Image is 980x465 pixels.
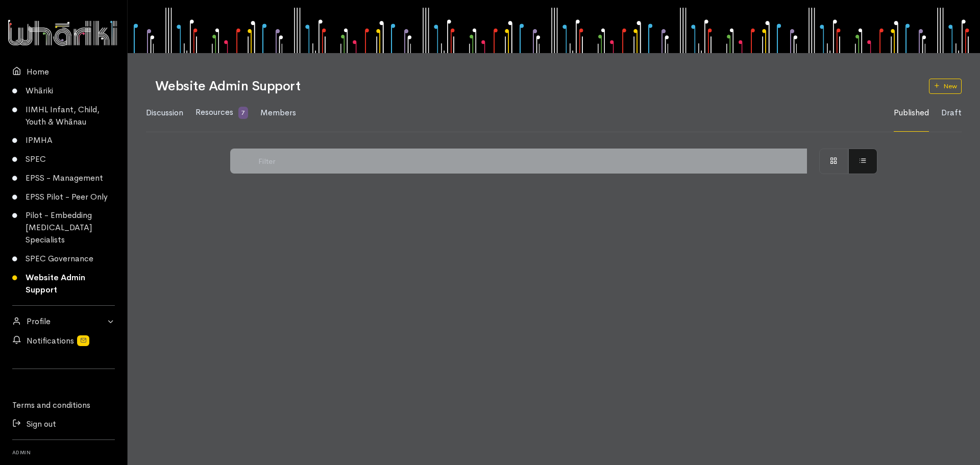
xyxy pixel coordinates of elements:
a: Draft [941,94,962,132]
a: Published [894,94,929,132]
a: Resources 7 [195,94,248,132]
span: Members [260,107,296,118]
h6: Admin [12,446,115,458]
span: Resources [195,107,233,117]
h1: Website Admin Support [155,79,917,94]
a: Discussion [146,94,183,132]
a: New [929,79,962,94]
input: Filter [253,149,807,174]
span: Discussion [146,107,183,118]
span: 7 [238,107,248,119]
a: Members [260,94,296,132]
